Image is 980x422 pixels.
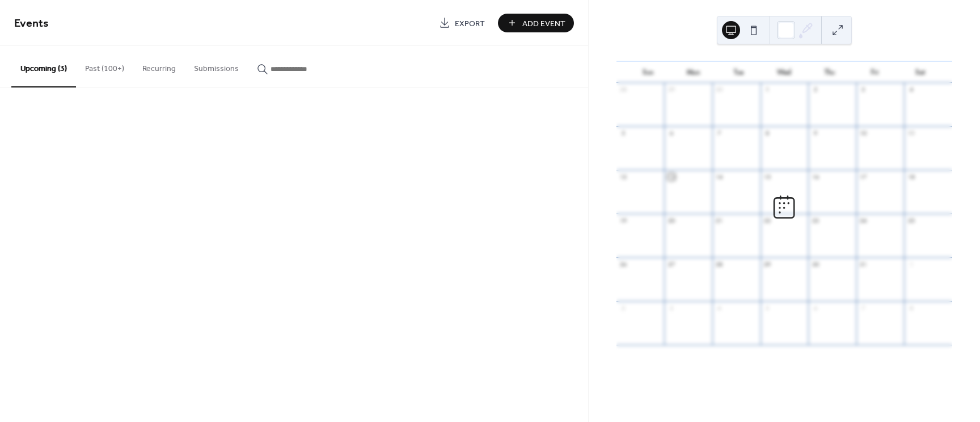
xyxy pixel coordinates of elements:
[907,129,915,137] div: 11
[898,61,943,83] div: Sat
[619,129,627,137] div: 5
[668,129,675,137] div: 6
[859,260,867,268] div: 31
[715,129,723,137] div: 7
[852,61,898,83] div: Fri
[11,46,76,87] button: Upcoming (3)
[455,18,485,30] span: Export
[812,86,820,94] div: 2
[907,216,915,224] div: 25
[812,129,820,137] div: 9
[76,46,133,86] button: Past (100+)
[133,46,185,86] button: Recurring
[859,129,867,137] div: 10
[619,86,627,94] div: 28
[715,173,723,181] div: 14
[812,216,820,224] div: 23
[907,86,915,94] div: 4
[859,304,867,312] div: 7
[668,86,675,94] div: 29
[763,173,771,181] div: 15
[430,14,493,32] a: Export
[763,260,771,268] div: 29
[498,14,574,32] button: Add Event
[859,173,867,181] div: 17
[907,260,915,268] div: 1
[715,216,723,224] div: 21
[185,46,248,86] button: Submissions
[619,216,627,224] div: 19
[762,61,807,83] div: Wed
[668,173,675,181] div: 13
[812,304,820,312] div: 6
[626,61,671,83] div: Sun
[715,304,723,312] div: 4
[619,304,627,312] div: 2
[668,216,675,224] div: 20
[671,61,716,83] div: Mon
[763,129,771,137] div: 8
[907,304,915,312] div: 8
[716,61,762,83] div: Tue
[812,173,820,181] div: 16
[522,18,565,30] span: Add Event
[14,12,49,35] span: Events
[807,61,852,83] div: Thu
[619,260,627,268] div: 26
[715,260,723,268] div: 28
[763,216,771,224] div: 22
[763,304,771,312] div: 5
[715,86,723,94] div: 30
[668,304,675,312] div: 3
[907,173,915,181] div: 18
[763,86,771,94] div: 1
[859,86,867,94] div: 3
[812,260,820,268] div: 30
[619,173,627,181] div: 12
[859,216,867,224] div: 24
[668,260,675,268] div: 27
